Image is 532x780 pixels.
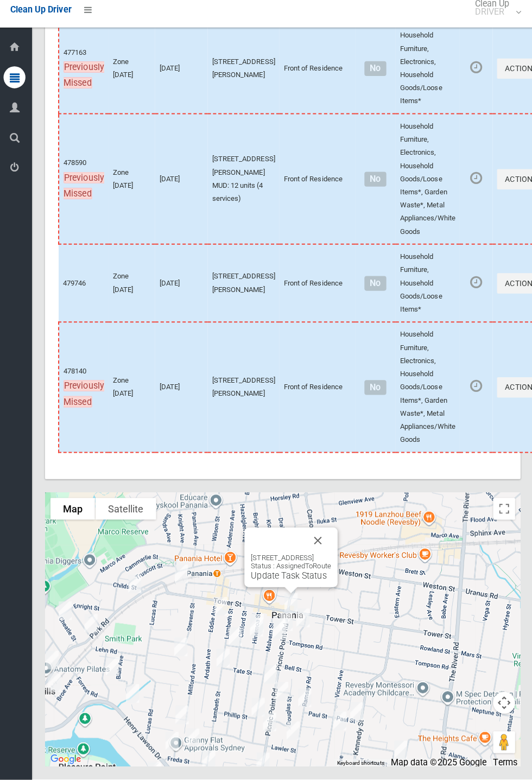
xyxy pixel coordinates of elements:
button: Map camera controls [492,693,514,715]
i: Booking awaiting collection. Mark as collected or report issues to complete task. [469,177,481,191]
button: Drag Pegman onto the map to open Street View [492,732,514,754]
td: Household Furniture, Electronics, Household Goods/Loose Items*, Garden Waste*, Metal Appliances/W... [395,327,459,456]
h4: Normal sized [359,181,391,190]
div: 38 Freda Street, PANANIA NSW 2213<br>Status : AssignedToRoute<br><a href="/driver/booking/479686/... [163,728,185,756]
td: [STREET_ADDRESS][PERSON_NAME] [209,250,280,327]
div: 122 Picnic Point Road, PICNIC POINT NSW 2213<br>Status : AssignedToRoute<br><a href="/driver/book... [253,749,275,776]
div: 232 Tower Street, PANANIA NSW 2213<br>Status : AssignedToRoute<br><a href="/driver/booking/476393... [172,563,194,590]
div: 4/180 Lambeth Street, PICNIC POINT NSW 2213<br>Status : AssignedToRoute<br><a href="/driver/booki... [199,747,221,774]
div: 17 Irene Street, PANANIA NSW 2213<br>Status : AssignedToRoute<br><a href="/driver/booking/479658/... [183,725,205,752]
button: Close [305,530,331,556]
div: 3/149A Tower Street, PANANIA NSW 2213<br>Status : AssignedToRoute<br><a href="/driver/booking/480... [281,591,302,618]
a: Click to see this area on Google Maps [50,753,86,767]
small: DRIVER [473,15,508,23]
span: Previously Missed [66,68,106,96]
div: 13 Eddie Avenue, PANANIA NSW 2213<br>Status : AssignedToRoute<br><a href="/driver/booking/479090/... [211,595,233,622]
span: No [364,384,385,399]
a: Clean Up Driver [13,9,74,26]
td: Zone [DATE] [111,250,157,327]
div: 84A Park Road, EAST HILLS NSW 2213<br>Status : AssignedToRoute<br><a href="/driver/booking/479440... [44,648,66,675]
td: [DATE] [157,250,209,327]
td: 478590 [61,121,111,250]
td: [STREET_ADDRESS][PERSON_NAME] [209,327,280,456]
div: 43 Lambeth Street, PANANIA NSW 2213<br>Status : AssignedToRoute<br><a href="/driver/booking/47915... [225,625,247,652]
span: No [364,68,385,83]
div: 102 Picnic Point Road, PANANIA NSW 2213<br>Status : AssignedToRoute<br><a href="/driver/booking/4... [259,709,281,737]
button: Toggle fullscreen view [492,501,514,523]
td: 479746 [61,250,111,327]
td: Front of Residence [280,250,355,327]
div: 42 Park Road, EAST HILLS NSW 2213<br>Status : AssignedToRoute<br><a href="/driver/booking/436416/... [83,612,104,639]
i: Booking awaiting collection. Mark as collected or report issues to complete task. [469,383,481,397]
i: Booking awaiting collection. Mark as collected or report issues to complete task. [469,280,481,294]
span: Previously Missed [66,384,106,412]
td: 478140 [61,327,111,456]
div: 12 Ellen Street, PANANIA NSW 2213<br>Status : AssignedToRoute<br><a href="/driver/booking/479746/... [293,606,314,633]
div: 8 Penrose Avenue, EAST HILLS NSW 2213<br>Status : AssignedToRoute<br><a href="/driver/booking/479... [173,702,194,730]
td: [STREET_ADDRESS][PERSON_NAME] [209,30,280,121]
td: Front of Residence [280,121,355,250]
td: Front of Residence [280,30,355,121]
a: Terms (opens in new tab) [492,758,516,768]
div: 3 Paul Street, PANANIA NSW 2213<br>Status : AssignedToRoute<br><a href="/driver/booking/479364/co... [346,699,368,726]
td: Zone [DATE] [111,30,157,121]
h4: Normal sized [359,284,391,293]
span: Previously Missed [66,178,106,206]
div: 35 Victor Avenue, PICNIC POINT NSW 2213<br>Status : AssignedToRoute<br><a href="/driver/booking/4... [329,708,351,735]
td: [DATE] [157,30,209,121]
div: 66 Lambeth Street, PANANIA NSW 2213<br>Status : AssignedToRoute<br><a href="/driver/booking/48038... [213,646,235,673]
td: Zone [DATE] [111,327,157,456]
div: 98 Malvern Street, PANANIA NSW 2213<br>Status : AssignedToRoute<br><a href="/driver/booking/47545... [248,695,270,722]
span: Map data ©2025 Google [390,758,485,768]
div: 38 Ramsay Road, PANANIA NSW 2213<br>Status : AssignedToRoute<br><a href="/driver/booking/479332/c... [294,686,316,713]
button: Keyboard shortcuts [337,760,384,768]
h4: Normal sized [359,71,391,80]
span: No [364,281,385,296]
span: Clean Up Driver [13,12,74,22]
div: 29 Taloma Street, PICNIC POINT NSW 2213<br>Status : AssignedToRoute<br><a href="/driver/booking/4... [389,737,411,764]
div: 10 Cheatle Street, EAST HILLS NSW 2213<br>Status : AssignedToRoute<br><a href="/driver/booking/43... [57,599,79,626]
img: Google [50,753,86,767]
td: Front of Residence [280,327,355,456]
td: Household Furniture, Electronics, Household Goods/Loose Items*, Garden Waste*, Metal Appliances/W... [395,121,459,250]
div: 54 Hinemoa Street, PANANIA NSW 2213<br>Status : AssignedToRoute<br><a href="/driver/booking/47991... [247,612,269,639]
div: 34 Maclaurin Avenue, EAST HILLS NSW 2213<br>Status : AssignedToRoute<br><a href="/driver/booking/... [46,670,68,697]
td: 477163 [61,30,111,121]
h4: Normal sized [359,387,391,396]
div: 23 Harcourt Avenue, EAST HILLS NSW 2213<br>Status : AssignedToRoute<br><a href="/driver/booking/4... [104,655,125,682]
td: Household Furniture, Electronics, Household Goods/Loose Items* [395,30,459,121]
span: No [364,178,385,193]
a: Update Task Status [252,573,327,583]
div: 71 Picnic Point Road, PANANIA NSW 2213<br>Status : AssignedToRoute<br><a href="/driver/booking/47... [271,679,293,706]
td: Zone [DATE] [111,121,157,250]
i: Booking awaiting collection. Mark as collected or report issues to complete task. [469,67,481,81]
div: 20 Picnic Point Road, PANANIA NSW 2213<br>Status : AssignedToRoute<br><a href="/driver/booking/48... [276,610,297,637]
button: Show street map [53,501,98,523]
button: Show satellite imagery [98,501,158,523]
div: 22 Browning Street, EAST HILLS NSW 2213<br>Status : AssignedToRoute<br><a href="/driver/booking/4... [124,681,145,708]
div: 10 Lawler Street, PANANIA NSW 2213<br>Status : AssignedToRoute<br><a href="/driver/booking/479611... [283,718,305,745]
div: 73 Malvern Street, PANANIA NSW 2213<br>Status : AssignedToRoute<br><a href="/driver/booking/48017... [261,662,282,689]
div: 21 Harford Avenue, EAST HILLS NSW 2213<br>Status : AssignedToRoute<br><a href="/driver/booking/48... [172,635,193,662]
td: [DATE] [157,121,209,250]
td: Household Furniture, Household Goods/Loose Items* [395,250,459,327]
div: 4 Park Road, EAST HILLS NSW 2213<br>Status : AssignedToRoute<br><a href="/driver/booking/477099/c... [126,573,148,600]
div: 29 Malvern Street, PANANIA NSW 2213<br>Status : AssignedToRoute<br><a href="/driver/booking/48002... [269,618,291,645]
td: [STREET_ADDRESS][PERSON_NAME] MUD: 12 units (4 services) [209,121,280,250]
div: [STREET_ADDRESS] Status : AssignedToRoute [252,556,331,583]
div: 58 Hinemoa Street, PANANIA NSW 2213<br>Status : AssignedToRoute<br><a href="/driver/booking/47959... [246,616,268,643]
td: [DATE] [157,327,209,456]
span: Clean Up [468,7,518,23]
